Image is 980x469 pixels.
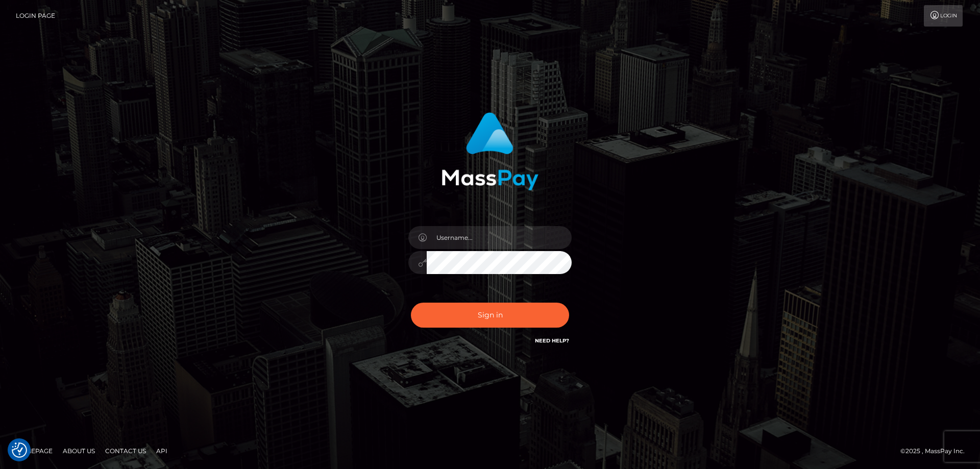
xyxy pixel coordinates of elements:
[12,442,27,458] button: Consent Preferences
[535,337,569,344] a: Need Help?
[442,112,538,190] img: MassPay Login
[900,446,972,457] div: © 2025 , MassPay Inc.
[11,443,57,459] a: Homepage
[411,303,569,328] button: Sign in
[427,226,572,249] input: Username...
[101,443,150,459] a: Contact Us
[16,5,55,27] a: Login Page
[152,443,171,459] a: API
[12,442,27,458] img: Revisit consent button
[924,5,963,27] a: Login
[59,443,99,459] a: About Us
